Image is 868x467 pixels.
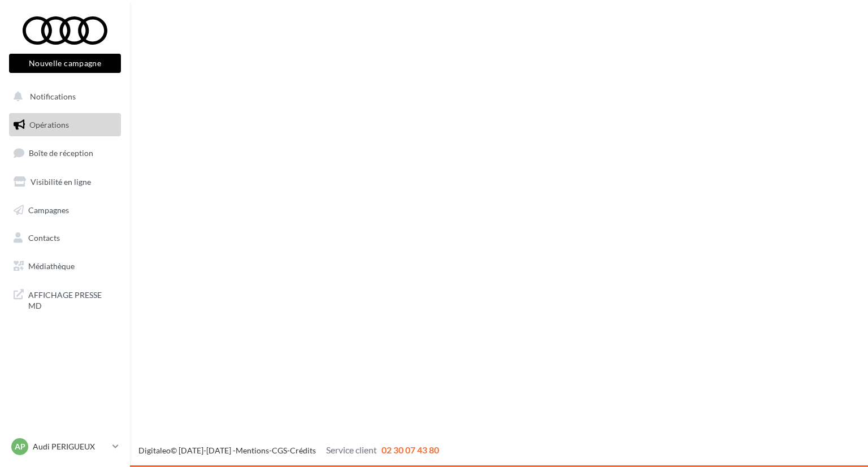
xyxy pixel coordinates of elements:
a: CGS [272,446,287,455]
span: Contacts [28,233,60,243]
span: Médiathèque [28,261,75,271]
span: Boîte de réception [29,148,93,158]
span: Notifications [30,92,76,101]
span: Visibilité en ligne [31,177,91,187]
a: Visibilité en ligne [7,170,123,194]
span: AP [15,441,25,452]
a: Opérations [7,113,123,137]
a: Mentions [236,446,269,455]
a: Crédits [290,446,316,455]
button: Nouvelle campagne [9,54,121,73]
span: AFFICHAGE PRESSE MD [28,287,116,312]
span: Service client [326,444,377,455]
a: Campagnes [7,198,123,222]
a: Digitaleo [138,446,171,455]
a: Boîte de réception [7,141,123,165]
span: Campagnes [28,205,69,214]
p: Audi PERIGUEUX [33,441,108,452]
span: Opérations [29,120,69,129]
a: Contacts [7,226,123,250]
span: © [DATE]-[DATE] - - - [138,446,439,455]
a: AFFICHAGE PRESSE MD [7,283,123,316]
a: AP Audi PERIGUEUX [9,436,121,457]
span: 02 30 07 43 80 [381,444,439,455]
button: Notifications [7,85,119,109]
a: Médiathèque [7,254,123,278]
